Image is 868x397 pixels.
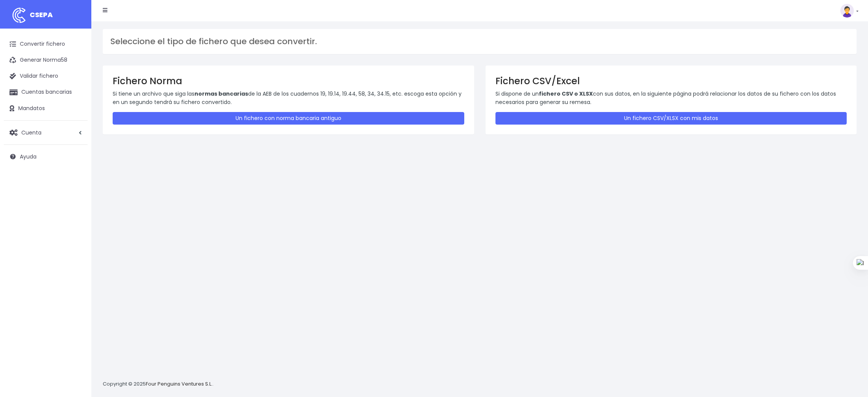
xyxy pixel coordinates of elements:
span: Ayuda [20,153,37,160]
h3: Seleccione el tipo de fichero que desea convertir. [110,37,849,46]
img: logo [10,6,29,25]
p: Copyright © 2025 . [103,380,213,388]
p: Si tiene un archivo que siga las de la AEB de los cuadernos 19, 19.14, 19.44, 58, 34, 34.15, etc.... [113,90,464,107]
span: Cuenta [21,128,41,136]
p: Si dispone de un con sus datos, en la siguiente página podrá relacionar los datos de su fichero c... [495,90,847,107]
h3: Fichero CSV/Excel [495,75,847,86]
img: profile [840,4,854,18]
a: Ayuda [4,149,88,165]
a: Generar Norma58 [4,52,88,68]
span: CSEPA [30,10,53,19]
a: Cuenta [4,125,88,141]
a: Convertir fichero [4,36,88,52]
strong: fichero CSV o XLSX [539,90,593,98]
a: Mandatos [4,101,88,117]
a: Un fichero CSV/XLSX con mis datos [495,112,847,125]
h3: Fichero Norma [113,75,464,86]
a: Four Penguins Ventures S.L. [146,380,212,387]
a: Cuentas bancarias [4,84,88,100]
a: Un fichero con norma bancaria antiguo [113,112,464,125]
strong: normas bancarias [194,90,248,98]
a: Validar fichero [4,68,88,84]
